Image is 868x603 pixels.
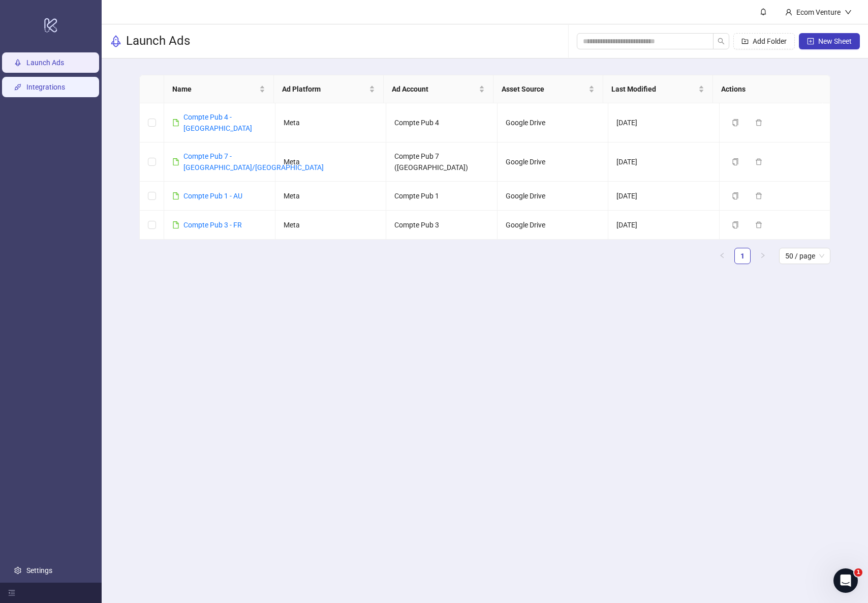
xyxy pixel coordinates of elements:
span: file [172,158,179,165]
span: delete [755,119,762,126]
a: Launch Ads [26,59,64,67]
div: Page Size [779,248,830,264]
li: Next Page [755,248,771,264]
span: Name [172,83,257,95]
span: file [172,119,179,126]
span: delete [755,158,762,165]
span: plus-square [807,38,814,45]
td: Compte Pub 1 [386,182,498,211]
th: Last Modified [603,75,713,103]
td: Compte Pub 3 [386,211,498,240]
span: delete [755,192,762,199]
td: [DATE] [608,103,720,142]
span: search [718,38,725,45]
th: Ad Platform [274,75,384,103]
iframe: Intercom live chat [833,568,858,593]
button: New Sheet [799,33,860,49]
span: 1 [854,568,862,577]
span: copy [732,221,739,228]
a: Integrations [26,83,65,91]
td: Meta [275,211,387,240]
button: Add Folder [733,33,795,49]
td: Compte Pub 7 ([GEOGRAPHIC_DATA]) [386,142,498,182]
td: Google Drive [498,103,609,142]
span: Last Modified [611,83,696,95]
button: right [755,248,771,264]
th: Asset Source [493,75,603,103]
td: Compte Pub 4 [386,103,498,142]
span: copy [732,192,739,199]
li: 1 [734,248,751,264]
span: Ad Platform [282,83,367,95]
span: Add Folder [753,37,787,45]
span: left [719,252,725,259]
a: Compte Pub 4 - [GEOGRAPHIC_DATA] [183,113,252,132]
span: file [172,192,179,199]
span: 50 / page [785,248,824,264]
span: delete [755,221,762,228]
span: Asset Source [502,83,586,95]
span: New Sheet [818,37,852,45]
td: Meta [275,142,387,182]
span: file [172,221,179,228]
a: Compte Pub 7 - [GEOGRAPHIC_DATA]/[GEOGRAPHIC_DATA] [183,152,324,171]
span: menu-fold [8,589,15,596]
button: left [714,248,730,264]
span: folder-add [741,38,749,45]
td: Google Drive [498,182,609,211]
span: Ad Account [392,83,477,95]
td: [DATE] [608,211,720,240]
td: Meta [275,182,387,211]
td: Google Drive [498,142,609,182]
a: Settings [26,566,52,575]
span: right [760,252,766,259]
th: Ad Account [384,75,493,103]
td: [DATE] [608,142,720,182]
li: Previous Page [714,248,730,264]
a: Compte Pub 3 - FR [183,221,242,229]
th: Actions [713,75,823,103]
div: Ecom Venture [792,7,845,18]
td: Google Drive [498,211,609,240]
h3: Launch Ads [126,33,190,49]
th: Name [164,75,274,103]
span: rocket [110,35,122,47]
span: copy [732,158,739,165]
span: copy [732,119,739,126]
td: [DATE] [608,182,720,211]
span: bell [760,8,767,15]
td: Meta [275,103,387,142]
a: Compte Pub 1 - AU [183,192,242,200]
a: 1 [735,248,750,264]
span: user [785,9,792,16]
span: down [845,9,852,16]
